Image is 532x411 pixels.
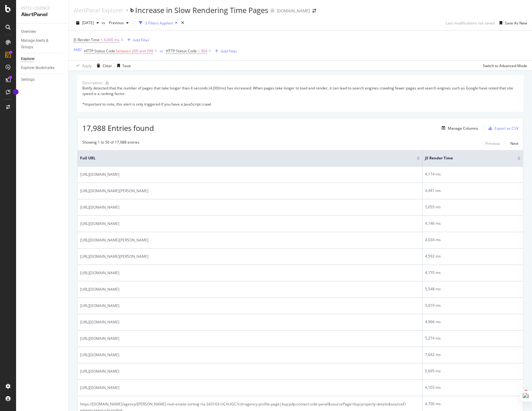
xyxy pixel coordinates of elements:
div: Add Filter [133,37,149,43]
div: 4,103 ms [425,385,521,390]
div: 4,441 ms [425,188,521,193]
span: [URL][DOMAIN_NAME] [80,352,119,358]
div: Explorer Bookmarks [21,65,54,71]
div: 5,274 ms [425,335,521,341]
div: AlertPanel [21,11,63,18]
div: Export as CSV [495,126,518,131]
button: Previous [485,140,500,147]
span: [URL][DOMAIN_NAME] [80,286,119,292]
span: > [101,37,103,42]
button: AND [74,47,82,53]
div: Previous [485,141,500,146]
div: Next [510,141,518,146]
div: Tooltip anchor [13,89,19,95]
div: [DOMAIN_NAME] [277,8,310,14]
button: [DATE] [74,18,101,28]
span: 17,988 Entries found [82,123,154,133]
span: [URL][DOMAIN_NAME] [80,385,119,391]
button: Add Filter [125,36,149,44]
span: 304 [201,47,207,55]
div: 5,055 ms [425,204,521,210]
button: Switch to Advanced Mode [480,61,527,71]
a: Explorer Bookmarks [21,65,64,71]
span: [URL][DOMAIN_NAME] [80,335,119,342]
span: HTTP Status Code [166,48,197,54]
div: times [180,20,185,26]
div: 7,642 ms [425,352,521,357]
span: [URL][DOMAIN_NAME] [80,368,119,374]
div: 4,146 ms [425,221,521,226]
div: Add Filter [221,49,237,54]
a: Settings [21,76,64,83]
div: Save As New [505,20,527,26]
span: Full URL [80,155,407,161]
div: 4,155 ms [425,270,521,275]
iframe: Intercom live chat [511,390,526,405]
span: [URL][DOMAIN_NAME] [80,303,119,309]
span: [URL][DOMAIN_NAME] [80,171,119,178]
div: Clear [103,63,112,68]
div: 4,592 ms [425,253,521,259]
span: vs [101,20,106,25]
span: [URL][DOMAIN_NAME][PERSON_NAME] [80,188,148,194]
span: [URL][DOMAIN_NAME] [80,270,119,276]
div: arrow-right-arrow-left [312,9,316,13]
div: Explorer [21,56,35,62]
span: [URL][DOMAIN_NAME][PERSON_NAME] [80,253,148,260]
div: AND [74,47,82,52]
span: between [116,48,131,54]
a: Manage Alerts & Groups [21,37,64,50]
span: Previous [106,20,124,25]
button: Add Filter [212,47,237,55]
div: Last modifications not saved [446,20,495,26]
span: 2025 Sep. 8th [82,20,94,25]
span: = [198,48,200,54]
button: Next [510,140,518,147]
div: Showing 1 to 50 of 17,988 entries [82,140,139,147]
button: Previous [106,18,131,28]
div: Overview [21,28,36,35]
a: Overview [21,28,64,35]
span: JS Render Time [74,37,100,42]
div: Increase in Slow Rendering Time Pages [135,5,268,15]
button: Save As New [497,18,527,28]
button: Export as CSV [486,123,518,133]
span: 1 [524,390,529,395]
button: 3 Filters Applied [136,18,180,28]
span: 200 and 299 [132,47,153,55]
div: 4,174 ms [425,171,521,177]
div: Switch to Advanced Mode [483,63,527,68]
div: 5,619 ms [425,303,521,308]
button: Apply [74,61,92,71]
span: 4,000 ms [104,36,119,44]
button: Manage Columns [439,124,478,132]
span: [URL][DOMAIN_NAME] [80,204,119,210]
div: Botify detected that the number of pages that take longer than 4 seconds (4,000ms) has increased.... [82,85,518,107]
a: Explorer [21,56,64,62]
div: 4,966 ms [425,319,521,325]
a: AlertPanel Explorer [74,7,123,14]
div: Save [122,63,131,68]
div: 3 Filters Applied [145,20,173,26]
div: Manage Alerts & Groups [21,37,58,50]
div: Apply [82,63,92,68]
div: 4,700 ms [425,401,521,407]
div: Manage Columns [448,126,478,131]
span: [URL][DOMAIN_NAME][PERSON_NAME] [80,237,148,243]
div: Intelligence [21,5,63,11]
button: Save [115,61,131,71]
div: 4,034 ms [425,237,521,243]
span: [URL][DOMAIN_NAME] [80,221,119,227]
div: or [160,48,163,54]
button: Clear [94,61,112,71]
button: or [160,48,163,54]
span: HTTP Status Code [84,48,115,54]
div: 5,695 ms [425,368,521,374]
span: [URL][DOMAIN_NAME] [80,319,119,325]
div: Settings [21,76,35,83]
span: JS Render Time [425,155,508,161]
div: 5,548 ms [425,286,521,292]
div: Description: [82,80,103,85]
